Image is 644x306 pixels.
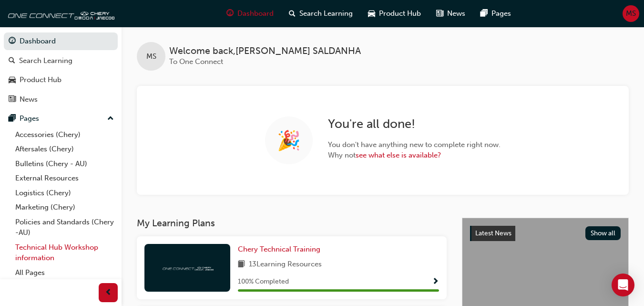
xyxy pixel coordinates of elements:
[20,113,39,124] div: Pages
[9,95,16,104] span: news-icon
[360,4,429,23] a: car-iconProduct Hub
[11,127,118,142] a: Accessories (Chery)
[277,135,301,146] span: 🎉
[19,55,72,66] div: Search Learning
[238,276,289,287] span: 100 % Completed
[11,240,118,265] a: Technical Hub Workshop information
[473,4,519,23] a: pages-iconPages
[289,8,296,20] span: search-icon
[9,37,16,46] span: guage-icon
[11,215,118,240] a: Policies and Standards (Chery -AU)
[5,4,114,23] img: oneconnect
[447,8,465,19] span: News
[20,74,61,85] div: Product Hub
[491,8,511,19] span: Pages
[432,276,439,288] button: Show Progress
[9,115,16,123] span: pages-icon
[11,171,118,186] a: External Resources
[238,245,320,253] span: Chery Technical Training
[249,259,322,271] span: 13 Learning Resources
[4,110,118,127] button: Pages
[137,218,447,229] h3: My Learning Plans
[238,244,324,255] a: Chery Technical Training
[480,8,488,20] span: pages-icon
[379,8,421,19] span: Product Hub
[328,116,501,132] h2: You ' re all done!
[11,200,118,215] a: Marketing (Chery)
[328,150,501,161] span: Why not
[470,226,621,241] a: Latest NewsShow all
[11,186,118,200] a: Logistics (Chery)
[612,274,634,296] div: Open Intercom Messenger
[169,57,223,66] span: To One Connect
[4,52,118,70] a: Search Learning
[475,229,511,237] span: Latest News
[432,278,439,286] span: Show Progress
[4,71,118,89] a: Product Hub
[9,57,15,65] span: search-icon
[237,8,274,19] span: Dashboard
[626,8,636,19] span: MS
[105,287,112,299] span: prev-icon
[368,8,375,20] span: car-icon
[226,8,234,20] span: guage-icon
[356,151,441,159] a: see what else is available?
[11,142,118,157] a: Aftersales (Chery)
[107,113,114,125] span: up-icon
[436,8,443,20] span: news-icon
[4,31,118,110] button: DashboardSearch LearningProduct HubNews
[11,265,118,280] a: All Pages
[623,5,639,22] button: MS
[4,91,118,108] a: News
[281,4,360,23] a: search-iconSearch Learning
[585,226,621,240] button: Show all
[219,4,281,23] a: guage-iconDashboard
[20,94,38,105] div: News
[146,51,156,62] span: MS
[9,76,16,84] span: car-icon
[429,4,473,23] a: news-iconNews
[161,263,214,272] img: oneconnect
[238,259,245,271] span: book-icon
[169,46,361,57] span: Welcome back , [PERSON_NAME] SALDANHA
[328,139,501,150] span: You don ' t have anything new to complete right now.
[4,32,118,50] a: Dashboard
[299,8,353,19] span: Search Learning
[11,157,118,171] a: Bulletins (Chery - AU)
